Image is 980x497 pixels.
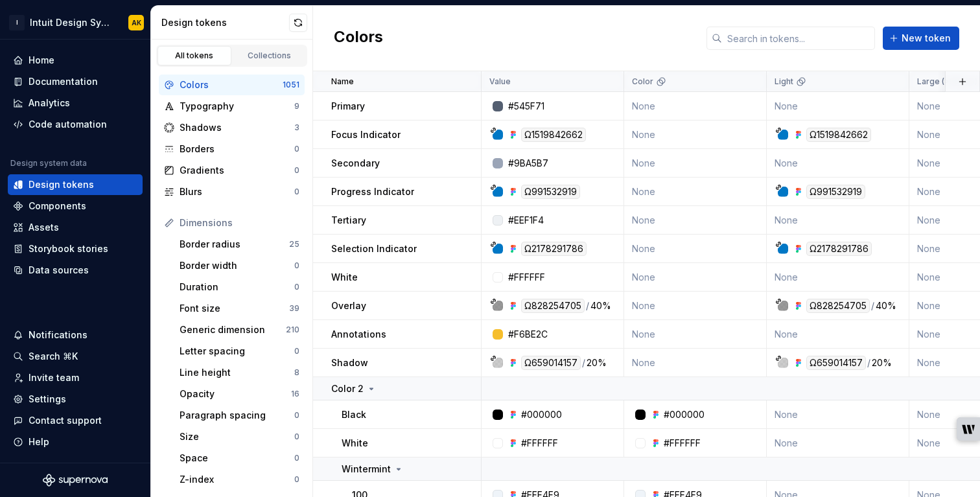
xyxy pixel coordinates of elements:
div: All tokens [162,51,227,61]
a: Colors1051 [159,75,305,95]
div: 40% [590,299,611,313]
td: None [624,235,767,263]
div: #545F71 [508,100,544,113]
div: Border width [180,259,294,272]
td: None [767,429,909,457]
div: 1051 [283,80,299,90]
p: Primary [331,100,365,113]
div: #000000 [521,408,562,421]
div: Notifications [29,329,87,341]
div: 25 [289,239,299,249]
div: Ω659014157 [806,356,866,370]
div: Colors [180,78,283,91]
div: 0 [294,432,299,442]
a: Gradients0 [159,160,305,181]
div: Documentation [29,75,98,88]
p: Focus Indicator [331,128,401,141]
div: #FFFFFF [521,437,558,450]
div: Letter spacing [180,345,294,358]
a: Code automation [8,114,143,135]
p: Black [342,408,366,421]
td: None [767,206,909,235]
button: Contact support [8,410,143,431]
a: Shadows3 [159,117,305,138]
div: 0 [294,187,299,197]
a: Letter spacing0 [174,341,305,362]
div: Borders [180,143,294,156]
div: 0 [294,260,299,271]
div: 0 [294,453,299,463]
button: Search ⌘K [8,346,143,367]
div: Ω659014157 [521,356,581,370]
a: Typography9 [159,96,305,117]
div: Size [180,430,294,443]
p: Tertiary [331,214,366,227]
div: Storybook stories [29,242,108,255]
div: Data sources [29,264,89,277]
button: New token [883,27,959,50]
div: Assets [29,221,59,234]
p: Name [331,76,354,87]
td: None [624,263,767,292]
div: #F6BE2C [508,328,548,341]
p: Color 2 [331,382,364,395]
div: I [9,15,25,30]
div: 0 [294,346,299,356]
div: 8 [294,367,299,378]
div: 210 [286,325,299,335]
div: Components [29,200,86,213]
a: Blurs0 [159,181,305,202]
td: None [624,292,767,320]
a: Border radius25 [174,234,305,255]
svg: Supernova Logo [43,474,108,487]
button: Notifications [8,325,143,345]
a: Size0 [174,426,305,447]
div: Line height [180,366,294,379]
div: Intuit Design System [30,16,113,29]
a: Border width0 [174,255,305,276]
div: Dimensions [180,216,299,229]
p: Light [775,76,793,87]
div: Duration [180,281,294,294]
p: Wintermint [342,463,391,476]
button: IIntuit Design SystemAK [3,8,148,36]
div: Z-index [180,473,294,486]
a: Documentation [8,71,143,92]
div: 39 [289,303,299,314]
div: Opacity [180,387,291,400]
div: Paragraph spacing [180,409,294,422]
a: Assets [8,217,143,238]
p: Progress Indicator [331,185,414,198]
div: / [586,299,589,313]
div: Help [29,435,49,448]
a: Opacity16 [174,384,305,404]
td: None [767,320,909,349]
a: Components [8,196,143,216]
div: 0 [294,282,299,292]
div: Invite team [29,371,79,384]
td: None [624,206,767,235]
p: Color [632,76,653,87]
td: None [767,400,909,429]
span: New token [902,32,951,45]
div: 40% [876,299,896,313]
div: 20% [872,356,892,370]
div: 20% [587,356,607,370]
p: Annotations [331,328,386,341]
div: Design tokens [161,16,289,29]
p: Value [489,76,511,87]
div: Settings [29,393,66,406]
div: Ω1519842662 [521,128,586,142]
a: Borders0 [159,139,305,159]
h2: Colors [334,27,383,50]
div: #000000 [664,408,705,421]
div: #FFFFFF [508,271,545,284]
a: Analytics [8,93,143,113]
a: Font size39 [174,298,305,319]
div: Collections [237,51,302,61]
div: Ω2178291786 [521,242,587,256]
a: Design tokens [8,174,143,195]
div: Space [180,452,294,465]
td: None [624,149,767,178]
